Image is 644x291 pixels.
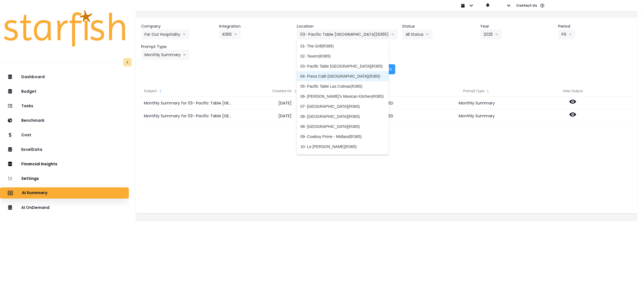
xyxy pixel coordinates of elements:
button: All Statusarrow down line [402,29,432,39]
span: 09- Cowboy Prime - Midland(R365) [300,134,385,139]
svg: arrow down line [183,52,186,58]
span: 08- [GEOGRAPHIC_DATA](R365) [300,124,385,129]
svg: arrow left line [569,32,572,37]
svg: sort [158,89,163,94]
div: Monthly Summary [429,97,525,109]
span: 10- Le [PERSON_NAME](R365) [300,144,385,149]
svg: arrow down line [426,32,429,37]
button: 03- Pacific Table [GEOGRAPHIC_DATA](R365)arrow down line [297,29,398,39]
span: 05- Pacific Table Las Colinas(R365) [300,84,385,89]
div: [DATE] [237,97,333,109]
header: Integration [219,23,293,29]
header: Location [297,23,398,29]
span: 06- [PERSON_NAME]'s Mexican Kitchen(R365) [300,94,385,99]
svg: arrow down line [391,32,394,37]
span: 03- Pacific Table [GEOGRAPHIC_DATA](R365) [300,63,385,69]
div: View Output [525,85,621,97]
header: Year [480,23,554,29]
p: Cost [21,133,31,137]
div: Subject [141,85,237,97]
span: 01- The Grill(R365) [300,43,385,49]
header: Status [402,23,476,29]
div: Monthly Summary for 03- Pacific Table [GEOGRAPHIC_DATA](R365) for P9 2025 [141,109,237,122]
button: R365arrow down line [219,29,241,39]
svg: arrow down line [234,32,237,37]
button: Monthly Summaryarrow down line [141,50,190,60]
p: AI Summary [22,190,48,195]
header: Company [141,23,215,29]
p: ExcelData [21,147,42,152]
p: Benchmark [21,118,44,123]
div: Monthly Summary for 03- Pacific Table [GEOGRAPHIC_DATA](R365) for P9 2025 [141,97,237,109]
header: Period [558,23,632,29]
button: 2025arrow down line [480,29,502,39]
span: 07- [GEOGRAPHIC_DATA](R365) [300,104,385,109]
p: Tasks [21,104,33,108]
button: P9arrow left line [558,29,575,39]
p: Budget [21,89,36,94]
div: Monthly Summary [429,109,525,122]
svg: sort [486,89,490,94]
p: Dashboard [21,75,45,79]
svg: sort [293,89,298,94]
svg: arrow down line [495,32,498,37]
header: Prompt Type [141,44,215,50]
span: 02- Tavern(R365) [300,53,385,59]
div: [DATE] [237,109,333,122]
ul: 03- Pacific Table [GEOGRAPHIC_DATA](R365)arrow down line [297,39,389,154]
svg: arrow down line [183,32,186,37]
div: Prompt Type [429,85,525,97]
button: Far Out Hospitalityarrow down line [141,29,189,39]
p: AI OnDemand [21,205,49,210]
span: 04- Press Café [GEOGRAPHIC_DATA](R365) [300,73,385,79]
div: Created On [237,85,333,97]
span: 08- [GEOGRAPHIC_DATA](R365) [300,114,385,119]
